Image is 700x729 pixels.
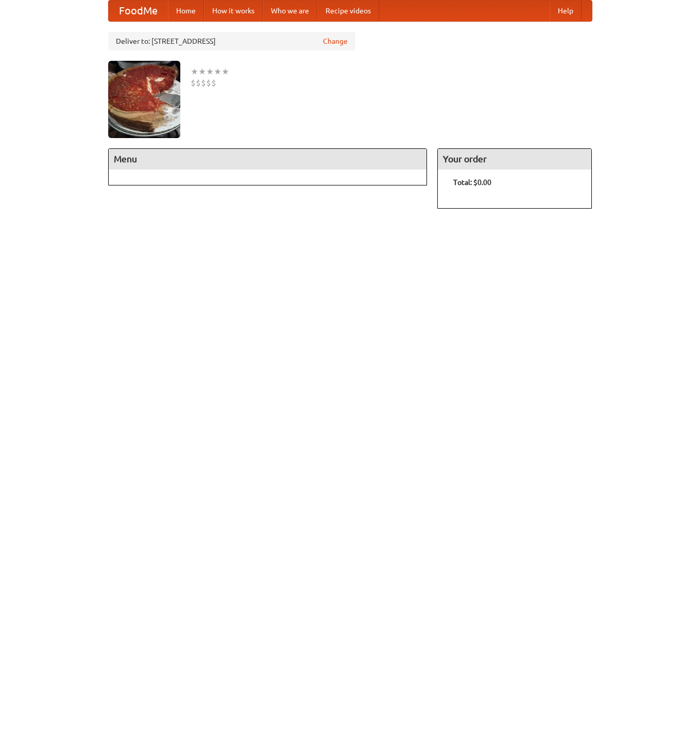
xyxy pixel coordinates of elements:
li: ★ [191,66,198,77]
a: How it works [204,1,263,21]
h4: Menu [109,149,427,169]
a: Change [323,36,348,46]
img: angular.jpg [108,61,180,138]
div: Deliver to: [STREET_ADDRESS] [108,32,355,50]
a: Home [168,1,204,21]
li: $ [211,77,216,89]
li: $ [191,77,196,89]
li: ★ [221,66,229,77]
li: $ [206,77,211,89]
li: ★ [198,66,206,77]
a: Recipe videos [317,1,379,21]
a: Who we are [263,1,317,21]
a: FoodMe [109,1,168,21]
b: Total: $0.00 [453,178,491,187]
li: ★ [206,66,214,77]
h4: Your order [438,149,591,169]
li: $ [196,77,201,89]
li: ★ [214,66,221,77]
a: Help [550,1,582,21]
li: $ [201,77,206,89]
